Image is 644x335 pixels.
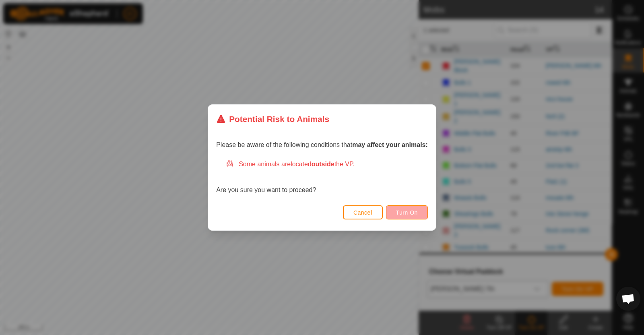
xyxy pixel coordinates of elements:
strong: outside [312,161,334,167]
div: Open chat [616,287,640,311]
button: Turn On [386,205,428,219]
span: located the VP. [291,161,355,167]
strong: may affect your animals: [352,141,428,148]
div: Some animals are [226,159,428,169]
button: Cancel [343,205,383,219]
div: Potential Risk to Animals [216,113,329,125]
div: Are you sure you want to proceed? [216,159,428,195]
span: Turn On [396,209,418,216]
span: Please be aware of the following conditions that [216,141,428,148]
span: Cancel [353,209,372,216]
